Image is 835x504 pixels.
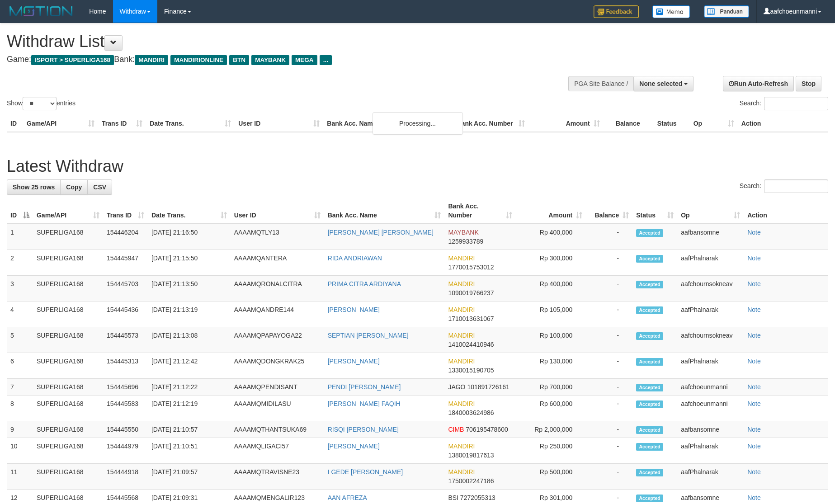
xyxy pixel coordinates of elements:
span: Accepted [636,400,663,408]
td: AAAAMQTLY13 [231,224,324,250]
span: Accepted [636,495,663,502]
td: Rp 250,000 [516,438,586,464]
a: CSV [87,179,112,195]
th: Date Trans. [146,115,235,132]
td: 154446204 [103,224,148,250]
td: [DATE] 21:12:22 [148,379,231,396]
span: CIMB [448,426,464,433]
td: Rp 700,000 [516,379,586,396]
span: Accepted [636,281,663,288]
td: SUPERLIGA168 [33,250,103,276]
a: I GEDE [PERSON_NAME] [328,468,403,476]
td: AAAAMQTRAVISNE23 [231,464,324,490]
img: Feedback.jpg [594,5,639,18]
td: AAAAMQRONALCITRA [231,276,324,301]
span: Accepted [636,358,663,366]
div: Processing... [373,112,463,135]
td: AAAAMQTHANTSUKA69 [231,421,324,438]
label: Search: [740,179,828,193]
td: 4 [7,301,33,327]
td: - [586,353,632,379]
th: Action [744,198,828,224]
td: 6 [7,353,33,379]
a: Note [747,358,761,365]
td: AAAAMQANTERA [231,250,324,276]
td: Rp 500,000 [516,464,586,490]
span: CSV [93,184,106,191]
span: MANDIRI [135,55,168,65]
a: [PERSON_NAME] [328,306,380,313]
td: 154445703 [103,276,148,301]
span: JAGO [448,383,465,391]
span: MANDIRI [448,280,475,287]
td: AAAAMQANDRE144 [231,301,324,327]
span: MANDIRIONLINE [170,55,227,65]
td: aafPhalnarak [677,464,744,490]
td: 154445583 [103,396,148,421]
td: AAAAMQLIGACI57 [231,438,324,464]
a: Note [747,280,761,287]
td: - [586,438,632,464]
td: - [586,224,632,250]
span: MAYBANK [251,55,289,65]
th: Game/API [23,115,98,132]
span: None selected [639,80,682,87]
th: Amount: activate to sort column ascending [516,198,586,224]
td: [DATE] 21:12:42 [148,353,231,379]
td: [DATE] 21:13:50 [148,276,231,301]
th: Amount [528,115,604,132]
th: Date Trans.: activate to sort column ascending [148,198,231,224]
td: SUPERLIGA168 [33,224,103,250]
span: BSI [448,494,458,501]
td: aafPhalnarak [677,250,744,276]
h1: Withdraw List [7,33,547,51]
span: BTN [229,55,249,65]
span: Accepted [636,384,663,391]
td: SUPERLIGA168 [33,464,103,490]
td: aafPhalnarak [677,301,744,327]
td: - [586,250,632,276]
img: MOTION_logo.png [7,5,75,18]
td: SUPERLIGA168 [33,276,103,301]
a: Show 25 rows [7,179,61,195]
th: User ID: activate to sort column ascending [231,198,324,224]
td: - [586,301,632,327]
td: 7 [7,379,33,396]
span: Copy 1090019766237 to clipboard [448,289,494,297]
td: Rp 2,000,000 [516,421,586,438]
span: Show 25 rows [13,184,55,191]
td: aafPhalnarak [677,353,744,379]
td: Rp 105,000 [516,301,586,327]
a: Note [747,468,761,476]
span: Accepted [636,229,663,237]
a: AAN AFREZA [328,494,367,501]
img: Button%20Memo.svg [652,5,690,18]
td: aafchoeunmanni [677,396,744,421]
label: Show entries [7,97,75,110]
th: Bank Acc. Name: activate to sort column ascending [324,198,445,224]
td: [DATE] 21:15:50 [148,250,231,276]
td: [DATE] 21:16:50 [148,224,231,250]
span: MANDIRI [448,468,475,476]
div: PGA Site Balance / [568,76,633,91]
td: SUPERLIGA168 [33,353,103,379]
td: SUPERLIGA168 [33,438,103,464]
th: Game/API: activate to sort column ascending [33,198,103,224]
th: Status [654,115,690,132]
label: Search: [740,97,828,110]
td: 154445313 [103,353,148,379]
th: ID: activate to sort column descending [7,198,33,224]
td: 154445436 [103,301,148,327]
a: Run Auto-Refresh [723,76,794,91]
td: 3 [7,276,33,301]
td: SUPERLIGA168 [33,396,103,421]
th: Trans ID [98,115,146,132]
span: MANDIRI [448,358,475,365]
span: ... [320,55,332,65]
a: [PERSON_NAME] [328,358,380,365]
td: Rp 300,000 [516,250,586,276]
span: ISPORT > SUPERLIGA168 [31,55,114,65]
img: panduan.png [704,5,749,18]
td: [DATE] 21:13:08 [148,327,231,353]
span: Accepted [636,426,663,434]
